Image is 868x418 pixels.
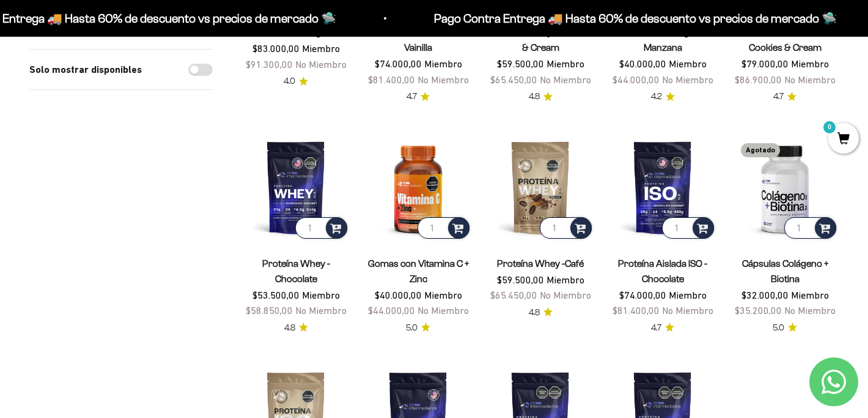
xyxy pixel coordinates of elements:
[246,305,293,316] span: $58.850,00
[529,90,540,103] span: 4.8
[252,43,300,54] span: $83.000,00
[651,90,662,103] span: 4.2
[284,75,308,88] a: 4.04.0 de 5.0 estrellas
[497,274,544,285] span: $59.500,00
[784,305,836,316] span: No Miembro
[490,289,537,300] span: $65.450,00
[302,289,340,300] span: Miembro
[529,306,540,319] span: 4.8
[406,321,417,335] span: 5.0
[295,305,347,316] span: No Miembro
[406,321,430,335] a: 5.05.0 de 5.0 estrellas
[741,58,789,69] span: $79.000,00
[742,258,828,284] a: Cápsulas Colágeno + Biotina
[828,133,859,146] a: 0
[784,74,836,85] span: No Miembro
[612,74,660,85] span: $44.000,00
[417,74,469,85] span: No Miembro
[375,289,422,300] span: $40.000,00
[735,74,782,85] span: $86.900,00
[773,321,784,335] span: 5.0
[497,58,544,69] span: $59.500,00
[417,305,469,316] span: No Miembro
[651,321,674,335] a: 4.74.7 de 5.0 estrellas
[29,62,142,78] label: Solo mostrar disponibles
[368,74,415,85] span: $81.400,00
[822,120,837,135] mark: 0
[284,321,308,335] a: 4.84.8 de 5.0 estrellas
[262,258,330,284] a: Proteína Whey - Chocolate
[651,321,661,335] span: 4.7
[497,258,584,269] a: Proteína Whey -Café
[284,321,295,335] span: 4.8
[662,74,713,85] span: No Miembro
[540,289,591,300] span: No Miembro
[540,74,591,85] span: No Miembro
[252,289,300,300] span: $53.500,00
[424,289,462,300] span: Miembro
[662,305,713,316] span: No Miembro
[406,90,430,103] a: 4.74.7 de 5.0 estrellas
[741,289,789,300] span: $32.000,00
[406,90,417,103] span: 4.7
[612,305,660,316] span: $81.400,00
[284,75,295,88] span: 4.0
[791,289,829,300] span: Miembro
[246,59,293,70] span: $91.300,00
[651,90,675,103] a: 4.24.2 de 5.0 estrellas
[669,289,707,300] span: Miembro
[669,58,707,69] span: Miembro
[546,274,584,285] span: Miembro
[773,90,796,103] a: 4.74.7 de 5.0 estrellas
[368,258,469,284] a: Gomas con Vitamina C + Zinc
[368,305,415,316] span: $44.000,00
[791,58,829,69] span: Miembro
[490,74,537,85] span: $65.450,00
[375,58,422,69] span: $74.000,00
[529,90,553,103] a: 4.84.8 de 5.0 estrellas
[302,43,340,54] span: Miembro
[618,258,707,284] a: Proteína Aislada ISO - Chocolate
[773,90,784,103] span: 4.7
[619,289,666,300] span: $74.000,00
[546,58,584,69] span: Miembro
[773,321,797,335] a: 5.05.0 de 5.0 estrellas
[735,305,782,316] span: $35.200,00
[529,306,553,319] a: 4.84.8 de 5.0 estrellas
[424,58,462,69] span: Miembro
[433,9,836,28] p: Pago Contra Entrega 🚚 Hasta 60% de descuento vs precios de mercado 🛸
[295,59,347,70] span: No Miembro
[619,58,666,69] span: $40.000,00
